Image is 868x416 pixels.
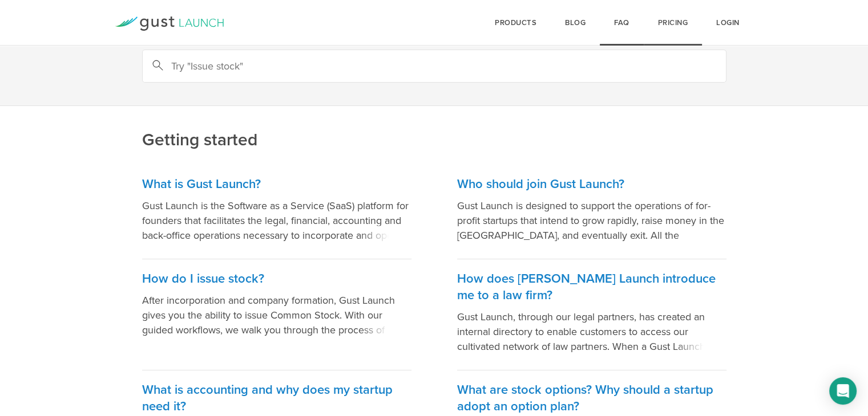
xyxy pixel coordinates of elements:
p: After incorporation and company formation, Gust Launch gives you the ability to issue Common Stoc... [142,293,411,337]
input: Try "Issue stock" [142,50,726,83]
a: Who should join Gust Launch? Gust Launch is designed to support the operations of for-profit star... [457,165,726,259]
h3: What are stock options? Why should a startup adopt an option plan? [457,382,726,415]
p: Gust Launch is the Software as a Service (SaaS) platform for founders that facilitates the legal,... [142,198,411,243]
h3: What is Gust Launch? [142,176,411,193]
h2: Getting started [142,52,726,152]
p: Gust Launch is designed to support the operations of for-profit startups that intend to grow rapi... [457,198,726,243]
a: What is Gust Launch? Gust Launch is the Software as a Service (SaaS) platform for founders that f... [142,165,411,259]
p: Gust Launch, through our legal partners, has created an internal directory to enable customers to... [457,309,726,354]
h3: How do I issue stock? [142,271,411,287]
a: How does [PERSON_NAME] Launch introduce me to a law firm? Gust Launch, through our legal partners... [457,259,726,370]
h3: What is accounting and why does my startup need it? [142,382,411,415]
h3: How does [PERSON_NAME] Launch introduce me to a law firm? [457,271,726,304]
h3: Who should join Gust Launch? [457,176,726,193]
div: Open Intercom Messenger [829,377,857,405]
a: How do I issue stock? After incorporation and company formation, Gust Launch gives you the abilit... [142,259,411,370]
